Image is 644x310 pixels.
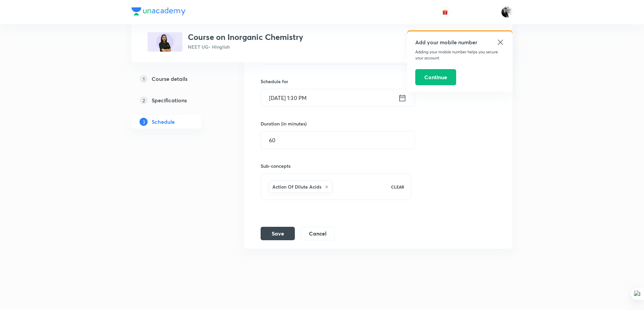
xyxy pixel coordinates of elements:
input: 60 [261,132,415,149]
img: F9523925-E8C5-4613-AB2B-1C13C3F803D4_plus.png [148,32,182,52]
p: 3 [140,118,148,126]
p: Adding your mobile number helps you secure your account. [415,49,504,61]
img: Company Logo [131,7,185,15]
img: Nagesh M [501,6,513,18]
h6: Action Of Dilute Acids [272,183,321,190]
p: CLEAR [391,184,404,190]
p: 1 [140,75,148,83]
button: Continue [415,69,456,85]
button: Cancel [300,227,335,240]
p: 2 [140,96,148,104]
h5: Course details [152,75,187,83]
h6: Sub-concepts [261,162,411,169]
h5: Specifications [152,96,187,104]
button: avatar [440,7,450,17]
a: 1Course details [131,72,223,86]
button: Preview [405,34,448,50]
h6: Duration (in minutes) [261,120,307,127]
p: NEET UG • Hinglish [188,43,303,50]
h6: Schedule for [261,78,411,85]
h5: Add your mobile number [415,38,504,46]
h5: Schedule [152,118,175,126]
a: Company Logo [131,7,185,17]
a: 2Specifications [131,94,223,107]
img: avatar [442,9,448,15]
button: Save [261,227,295,240]
h3: Course on Inorganic Chemistry [188,32,303,42]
